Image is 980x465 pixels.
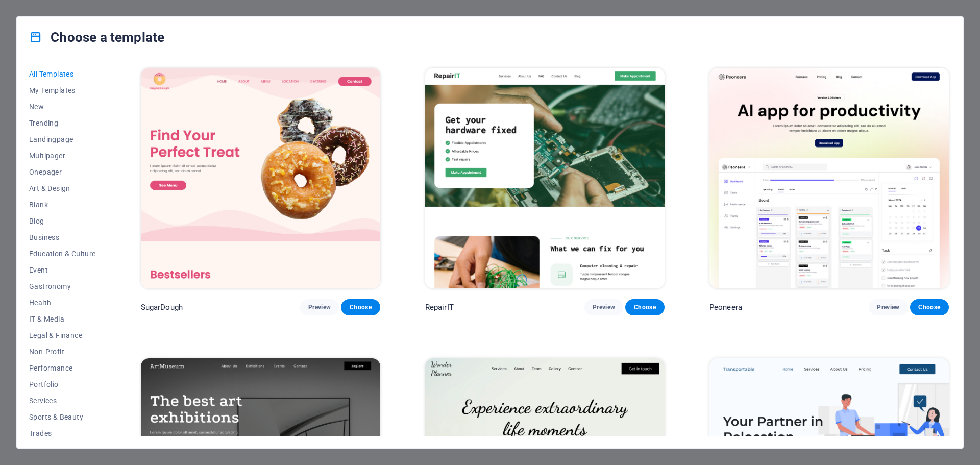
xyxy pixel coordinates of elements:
span: Portfolio [29,380,96,388]
span: IT & Media [29,315,96,323]
button: All Templates [29,66,96,82]
span: Blog [29,217,96,225]
button: Art & Design [29,180,96,197]
button: Blank [29,197,96,213]
button: Preview [300,299,339,315]
span: Trades [29,429,96,437]
button: Health [29,295,96,311]
button: Performance [29,360,96,376]
span: Preview [593,303,615,311]
button: Preview [869,299,908,315]
span: Preview [877,303,899,311]
span: Performance [29,364,96,372]
button: Blog [29,213,96,229]
span: Art & Design [29,184,96,192]
p: SugarDough [141,302,183,312]
img: SugarDough [141,68,380,288]
span: Trending [29,119,96,127]
button: Trending [29,115,96,131]
button: Sports & Beauty [29,409,96,425]
span: Health [29,299,96,307]
button: Education & Culture [29,246,96,262]
span: Choose [633,303,656,311]
span: Education & Culture [29,250,96,258]
span: New [29,103,96,111]
button: New [29,99,96,115]
button: Legal & Finance [29,327,96,344]
span: Non-Profit [29,348,96,356]
button: Event [29,262,96,278]
button: Onepager [29,164,96,180]
span: Landingpage [29,135,96,143]
button: Portfolio [29,376,96,393]
span: Preview [308,303,331,311]
button: Landingpage [29,131,96,148]
button: Business [29,229,96,246]
button: Trades [29,425,96,442]
span: Business [29,233,96,241]
span: Multipager [29,152,96,160]
p: RepairIT [425,302,454,312]
span: Event [29,266,96,274]
img: RepairIT [425,68,665,288]
img: Peoneera [709,68,949,288]
button: Services [29,393,96,409]
span: Sports & Beauty [29,413,96,421]
span: Gastronomy [29,282,96,290]
button: Multipager [29,148,96,164]
button: Gastronomy [29,278,96,295]
button: Preview [584,299,623,315]
span: My Templates [29,86,96,94]
span: Onepager [29,168,96,176]
button: My Templates [29,82,96,99]
button: Non-Profit [29,344,96,360]
span: Choose [918,303,941,311]
span: Blank [29,201,96,209]
button: IT & Media [29,311,96,327]
span: Services [29,397,96,405]
button: Choose [625,299,664,315]
span: All Templates [29,70,96,78]
span: Legal & Finance [29,331,96,339]
h4: Choose a template [29,29,164,45]
button: Choose [910,299,949,315]
p: Peoneera [709,302,742,312]
span: Choose [349,303,372,311]
button: Choose [341,299,380,315]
